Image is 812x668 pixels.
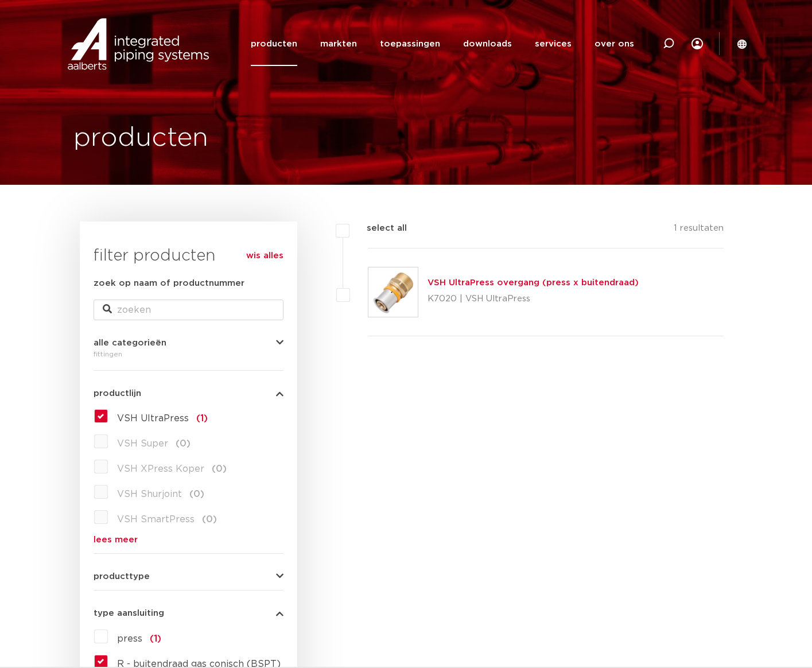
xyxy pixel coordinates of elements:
a: markten [320,22,357,66]
a: wis alles [246,249,283,263]
button: type aansluiting [94,609,283,617]
a: toepassingen [380,22,440,66]
button: productlijn [94,389,283,398]
span: VSH Super [117,439,168,448]
button: producttype [94,572,283,581]
span: VSH SmartPress [117,515,195,524]
span: (0) [202,515,217,524]
input: zoeken [94,300,283,320]
span: (1) [150,634,161,643]
a: downloads [463,22,512,66]
span: (0) [189,490,204,499]
span: producttype [94,572,150,581]
span: type aansluiting [94,609,164,617]
span: (0) [212,464,227,473]
label: zoek op naam of productnummer [94,277,244,290]
button: alle categorieën [94,339,283,347]
a: producten [251,22,297,66]
h1: producten [73,120,208,157]
span: (0) [176,439,191,448]
img: Thumbnail for VSH UltraPress overgang (press x buitendraad) [368,267,418,317]
span: VSH UltraPress [117,414,189,423]
span: press [117,634,142,643]
a: VSH UltraPress overgang (press x buitendraad) [428,278,639,287]
h3: filter producten [94,244,283,267]
label: select all [349,222,407,235]
a: services [535,22,572,66]
p: K7020 | VSH UltraPress [428,290,639,308]
nav: Menu [251,22,634,66]
span: alle categorieën [94,339,166,347]
a: over ons [595,22,634,66]
p: 1 resultaten [674,222,724,239]
div: fittingen [94,347,283,361]
span: (1) [196,414,208,423]
span: productlijn [94,389,141,398]
span: VSH Shurjoint [117,490,182,499]
a: lees meer [94,535,283,544]
span: VSH XPress Koper [117,464,204,473]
